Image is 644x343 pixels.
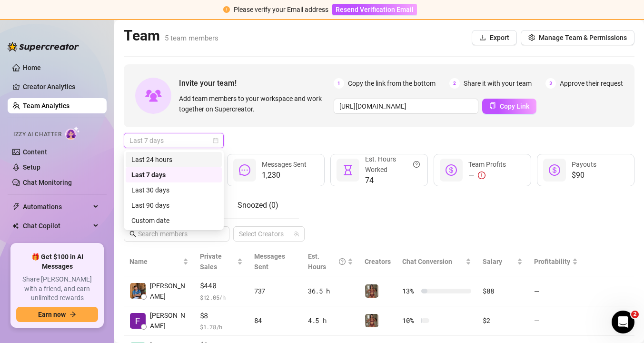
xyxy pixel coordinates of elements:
span: Add team members to your workspace and work together on Supercreator. [179,93,330,114]
button: Earn nowarrow-right [16,307,98,322]
span: Private Sales [200,252,222,271]
button: Copy Link [482,99,536,114]
span: Messages Sent [262,161,307,168]
span: Salary [483,258,502,265]
span: exclamation-circle [223,6,230,13]
span: Earn now [38,311,66,318]
span: Copy the link from the bottom [348,78,436,89]
span: 2 [631,311,639,318]
span: Team Profits [468,161,506,168]
button: Manage Team & Permissions [521,30,634,45]
img: Chester Tagayun… [130,283,146,299]
span: Profitability [534,258,570,265]
span: Izzy AI Chatter [13,130,61,139]
div: 4.5 h [308,315,354,326]
span: Chat Conversion [402,258,452,265]
div: Last 30 days [126,182,222,198]
span: Share it with your team [464,78,532,89]
a: Chat Monitoring [23,179,72,186]
span: Payouts [572,161,596,168]
span: setting [528,34,535,41]
a: Content [23,148,47,156]
span: calendar [213,138,218,143]
span: Name [129,256,181,267]
div: 36.5 h [308,286,354,296]
span: 🎁 Get $100 in AI Messages [16,252,98,271]
span: message [239,164,250,176]
td: — [528,276,584,306]
span: download [479,34,486,41]
span: 3 [545,78,556,89]
a: Creator Analytics [23,79,99,94]
div: Est. Hours [308,251,346,272]
div: 737 [254,286,297,296]
th: Creators [359,247,396,276]
a: Team Analytics [23,102,69,110]
span: [PERSON_NAME] [150,310,188,331]
span: Copy Link [500,102,529,110]
div: Last 90 days [131,200,216,211]
span: Resend Verification Email [336,6,414,13]
span: 10 % [402,315,417,326]
div: Please verify your Email address [234,4,328,15]
span: Approve their request [560,78,623,89]
div: Last 7 days [131,170,216,180]
span: 2 [449,78,460,89]
span: 74 [365,175,420,186]
div: — [468,170,506,181]
img: Franklin Marend… [130,313,146,329]
div: Last 30 days [131,185,216,195]
span: Invite your team! [179,77,334,89]
span: 5 team members [165,34,218,42]
span: [PERSON_NAME] [150,281,188,302]
button: Resend Verification Email [332,4,417,15]
span: Snoozed ( 0 ) [238,201,278,210]
span: Last 7 days [129,133,218,148]
div: Custom date [126,213,222,228]
th: Name [124,247,194,276]
span: $8 [200,310,243,322]
span: Share [PERSON_NAME] with a friend, and earn unlimited rewards [16,275,98,303]
button: Export [472,30,517,45]
span: question-circle [339,251,346,272]
span: Manage Team & Permissions [539,34,627,41]
span: 13 % [402,286,417,296]
div: $88 [483,286,522,296]
img: AI Chatter [65,126,80,140]
span: $ 1.78 /h [200,322,243,332]
input: Search members [138,229,216,239]
div: Last 90 days [126,198,222,213]
span: $90 [572,170,596,181]
span: hourglass [342,164,354,176]
span: exclamation-circle [478,171,485,179]
div: Last 24 hours [126,152,222,167]
div: 84 [254,315,297,326]
span: Chat Copilot [23,218,90,233]
span: question-circle [413,154,420,175]
div: Last 7 days [126,167,222,182]
a: Setup [23,163,40,171]
span: $ 12.05 /h [200,293,243,302]
iframe: Intercom live chat [612,311,634,333]
span: Messages Sent [254,252,285,271]
div: Est. Hours Worked [365,154,420,175]
span: Automations [23,199,90,214]
td: — [528,306,584,336]
img: Greek [365,284,378,298]
div: $2 [483,315,522,326]
div: Last 24 hours [131,154,216,165]
img: Chat Copilot [12,222,19,229]
span: Export [490,34,509,41]
span: 1 [334,78,344,89]
span: dollar-circle [446,164,457,176]
div: Custom date [131,215,216,226]
span: team [294,231,299,237]
span: arrow-right [69,311,76,318]
img: Greek [365,314,378,327]
span: search [129,231,136,237]
span: $440 [200,280,243,292]
h2: Team [124,27,218,45]
img: logo-BBDzfeDw.svg [8,42,79,51]
a: Home [23,64,41,71]
span: 1,230 [262,170,307,181]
